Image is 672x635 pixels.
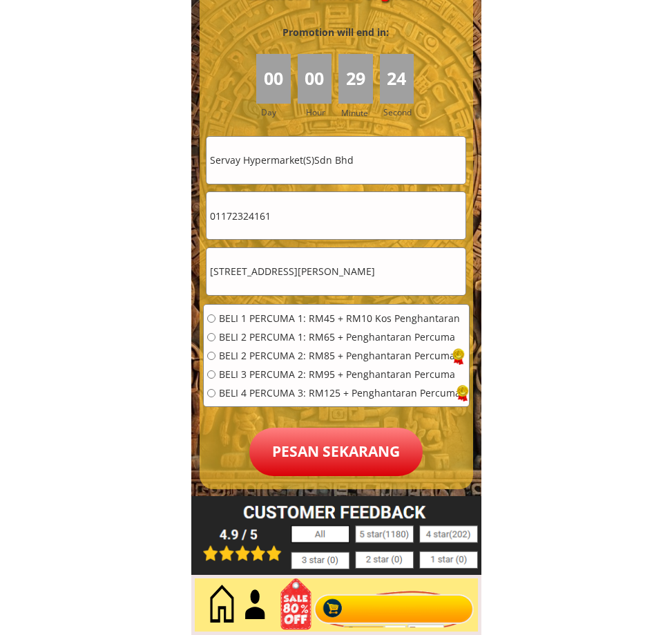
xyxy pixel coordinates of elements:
input: Alamat [207,248,465,295]
h3: Hour [306,106,335,119]
h3: Minute [341,106,372,120]
span: BELI 2 PERCUMA 2: RM85 + Penghantaran Percuma [219,351,461,361]
h3: Day [261,106,296,119]
span: BELI 3 PERCUMA 2: RM95 + Penghantaran Percuma [219,370,461,379]
p: Pesan sekarang [249,428,423,476]
h3: Second [383,106,417,119]
input: Telefon [207,192,465,239]
span: BELI 4 PERCUMA 3: RM125 + Penghantaran Percuma [219,388,461,398]
input: Nama [207,137,465,184]
h3: Promotion will end in: [258,25,414,40]
span: BELI 1 PERCUMA 1: RM45 + RM10 Kos Penghantaran [219,314,461,323]
span: BELI 2 PERCUMA 1: RM65 + Penghantaran Percuma [219,332,461,342]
